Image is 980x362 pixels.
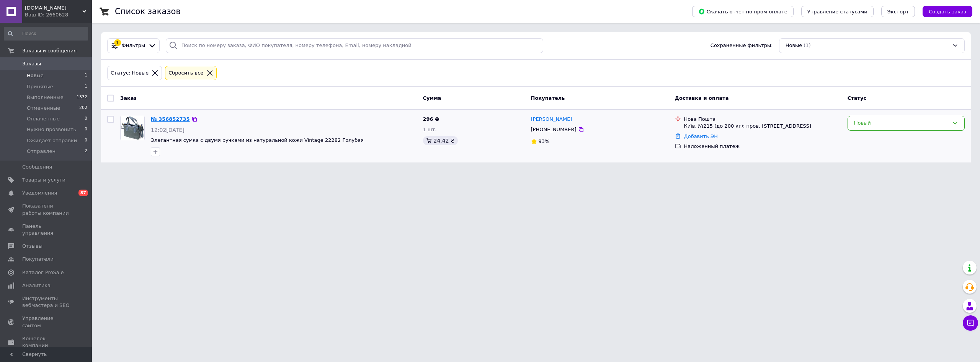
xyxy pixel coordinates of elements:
span: 87 [78,190,88,196]
span: Заказы и сообщения [22,47,77,54]
a: [PERSON_NAME] [531,116,572,123]
span: Заказы [22,60,41,67]
img: Фото товару [121,116,144,140]
span: Нужно прозвонить [27,126,76,133]
input: Поиск по номеру заказа, ФИО покупателя, номеру телефона, Email, номеру накладной [166,38,544,53]
span: Инструменты вебмастера и SEO [22,295,71,309]
span: Кошелек компании [22,335,71,349]
div: Новый [854,119,949,127]
span: Скачать отчет по пром-оплате [698,8,787,15]
span: 202 [79,105,87,112]
div: Нова Пошта [684,116,841,123]
div: 1 [114,39,121,46]
span: Фильтры [122,42,145,49]
span: 296 ₴ [423,116,439,122]
span: Оплаченные [27,115,60,122]
span: 1332 [77,94,87,101]
span: 1 [85,72,87,79]
span: Аналитика [22,282,51,289]
span: Уведомления [22,190,57,196]
span: Доставка и оплата [675,95,729,101]
button: Скачать отчет по пром-оплате [692,6,794,17]
div: Київ, №215 (до 200 кг): пров. [STREET_ADDRESS] [684,123,841,130]
span: Статус [848,95,867,101]
span: Показатели работы компании [22,203,71,216]
span: Управление статусами [807,9,867,15]
span: Покупатель [531,95,565,101]
a: Создать заказ [915,8,972,14]
span: Каталог ProSale [22,269,64,276]
a: № 356852735 [151,116,190,122]
span: Создать заказ [929,9,966,15]
span: Покупатели [22,256,54,263]
span: Товары и услуги [22,177,65,183]
span: 12:02[DATE] [151,127,185,133]
span: 0 [85,126,87,133]
span: Новые [786,42,802,49]
span: Сумма [423,95,441,101]
span: 93% [539,138,550,144]
button: Чат с покупателем [963,315,978,331]
span: Панель управления [22,223,71,237]
span: 0 [85,137,87,144]
button: Экспорт [881,6,915,17]
button: Управление статусами [801,6,874,17]
button: Создать заказ [923,6,972,17]
a: Элегантная сумка с двумя ручками из натуральной кожи Vintage 22282 Голубая [151,137,364,143]
input: Поиск [4,27,88,41]
span: Заказ [120,95,137,101]
span: Принятые [27,83,53,90]
a: Фото товару [120,116,145,140]
span: Отзывы [22,243,42,250]
span: 1 шт. [423,127,437,132]
span: 0 [85,115,87,122]
span: 1 [85,83,87,90]
div: Наложенный платеж [684,143,841,150]
span: Выполненные [27,94,64,101]
span: 2 [85,148,87,155]
span: Новые [27,72,44,79]
span: Отмененные [27,105,60,112]
span: Сохраненные фильтры: [710,42,773,49]
div: Ваш ID: 2660628 [25,11,92,18]
span: Ожидает отправки [27,137,77,144]
div: Статус: Новые [109,69,150,77]
span: Wel.com.ua [25,5,82,11]
span: Управление сайтом [22,315,71,329]
a: Добавить ЭН [684,133,718,139]
div: Сбросить все [167,69,205,77]
span: (1) [804,42,810,48]
span: [PHONE_NUMBER] [531,127,577,132]
div: 24.42 ₴ [423,136,458,145]
span: Отправлен [27,148,56,155]
h1: Список заказов [115,7,181,16]
span: Сообщения [22,164,52,170]
span: Экспорт [887,9,909,15]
